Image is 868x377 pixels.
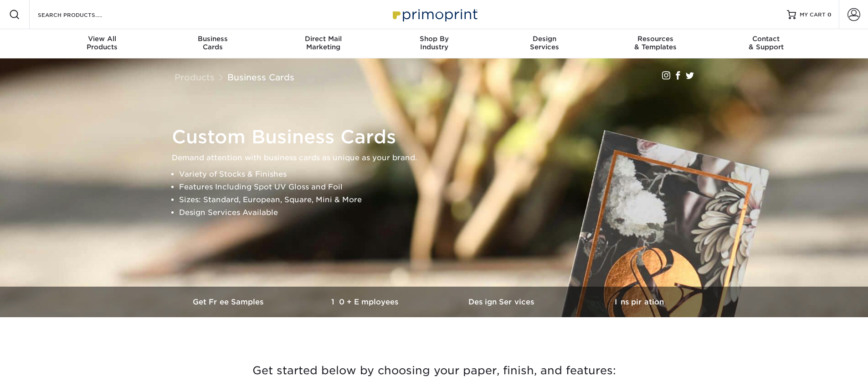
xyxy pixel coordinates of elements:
div: & Support [711,35,822,51]
a: Business Cards [227,72,294,82]
h3: Inspiration [571,298,708,306]
span: 0 [827,11,832,18]
div: Products [47,35,158,51]
div: Industry [379,35,489,51]
a: 10+ Employees [298,287,434,317]
h3: Get Free Samples [161,298,298,306]
span: Contact [711,35,822,43]
span: Shop By [379,35,489,43]
span: Resources [600,35,711,43]
li: Design Services Available [179,206,705,219]
span: MY CART [800,11,826,19]
a: DesignServices [489,29,600,58]
span: Design [489,35,600,43]
a: Shop ByIndustry [379,29,489,58]
a: Products [175,72,215,82]
div: Cards [157,35,268,51]
li: Sizes: Standard, European, Square, Mini & More [179,194,705,206]
img: Primoprint [389,5,480,24]
li: Features Including Spot UV Gloss and Foil [179,181,705,194]
input: SEARCH PRODUCTS..... [37,9,126,20]
a: Resources& Templates [600,29,711,58]
div: Services [489,35,600,51]
a: Design Services [434,287,571,317]
h3: 10+ Employees [298,298,434,306]
a: Get Free Samples [161,287,298,317]
span: Direct Mail [268,35,379,43]
h3: Design Services [434,298,571,306]
a: View AllProducts [47,29,158,58]
div: Marketing [268,35,379,51]
li: Variety of Stocks & Finishes [179,168,705,181]
span: Business [157,35,268,43]
h1: Custom Business Cards [172,126,705,148]
a: Inspiration [571,287,708,317]
a: BusinessCards [157,29,268,58]
p: Demand attention with business cards as unique as your brand. [172,152,705,164]
div: & Templates [600,35,711,51]
span: View All [47,35,158,43]
a: Direct MailMarketing [268,29,379,58]
a: Contact& Support [711,29,822,58]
